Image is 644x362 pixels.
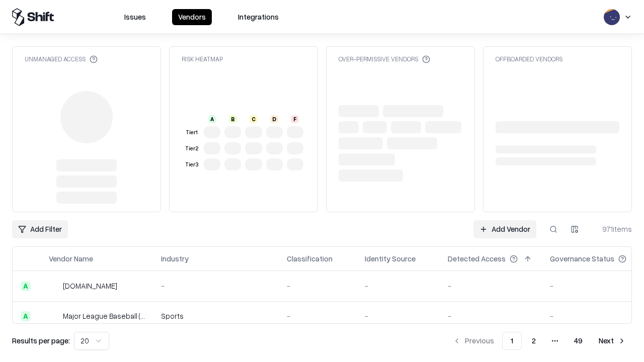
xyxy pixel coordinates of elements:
[339,55,430,63] div: Over-Permissive Vendors
[232,9,285,25] button: Integrations
[550,281,642,291] div: -
[172,9,212,25] button: Vendors
[287,281,349,291] div: -
[550,253,614,264] div: Governance Status
[49,281,59,291] img: pathfactory.com
[365,281,432,291] div: -
[118,9,152,25] button: Issues
[21,311,31,321] div: A
[447,332,632,350] nav: pagination
[21,281,31,291] div: A
[229,115,237,123] div: B
[287,253,333,264] div: Classification
[365,253,416,264] div: Identity Source
[161,281,271,291] div: -
[12,220,68,238] button: Add Filter
[524,332,544,350] button: 2
[184,144,200,153] div: Tier 2
[270,115,278,123] div: D
[184,160,200,169] div: Tier 3
[496,55,562,63] div: Offboarded Vendors
[208,115,216,123] div: A
[184,128,200,137] div: Tier 1
[448,281,534,291] div: -
[593,332,632,350] button: Next
[550,311,642,321] div: -
[448,253,506,264] div: Detected Access
[182,55,223,63] div: Risk Heatmap
[502,332,522,350] button: 1
[161,253,189,264] div: Industry
[25,55,98,63] div: Unmanaged Access
[473,220,536,238] a: Add Vendor
[12,335,70,346] p: Results per page:
[63,281,117,291] div: [DOMAIN_NAME]
[161,311,271,321] div: Sports
[448,311,534,321] div: -
[566,332,591,350] button: 49
[287,311,349,321] div: -
[250,115,258,123] div: C
[63,311,145,321] div: Major League Baseball (MLB)
[291,115,299,123] div: F
[49,311,59,321] img: Major League Baseball (MLB)
[592,224,632,234] div: 971 items
[365,311,432,321] div: -
[49,253,93,264] div: Vendor Name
